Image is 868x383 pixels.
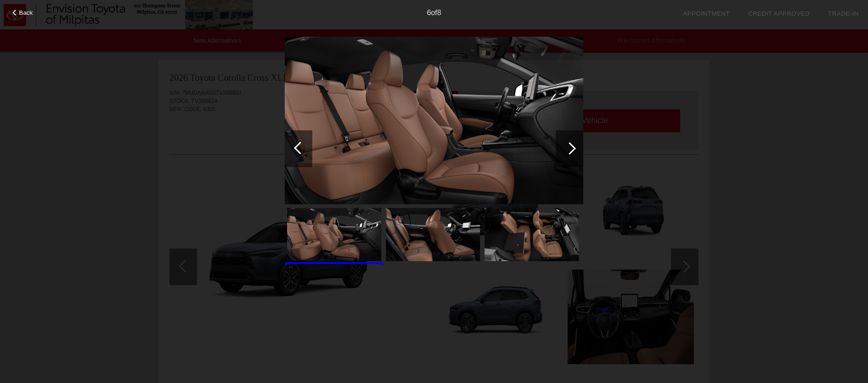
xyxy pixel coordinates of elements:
[427,9,431,17] span: 6
[485,208,579,261] img: image.png
[748,10,810,17] a: Credit Approved
[285,36,583,204] img: image.png
[437,9,441,17] span: 8
[386,208,480,261] img: image.png
[19,9,33,16] span: Back
[828,10,859,17] a: Trade-In
[287,208,381,261] img: image.png
[683,10,730,17] a: Appointment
